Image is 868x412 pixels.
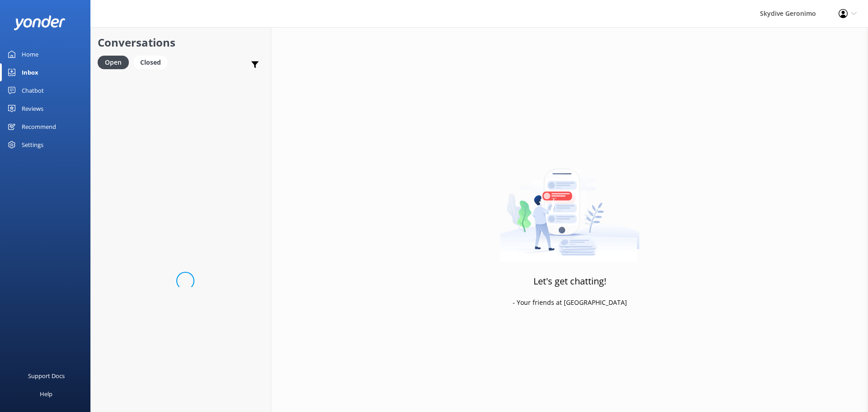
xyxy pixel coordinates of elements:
[40,385,52,403] div: Help
[22,118,56,136] div: Recommend
[14,15,66,30] img: yonder-white-logo.png
[533,274,606,289] h3: Let's get chatting!
[22,45,38,63] div: Home
[98,34,264,51] h2: Conversations
[133,57,172,67] a: Closed
[513,298,627,308] p: - Your friends at [GEOGRAPHIC_DATA]
[133,56,168,69] div: Closed
[22,99,43,118] div: Reviews
[22,81,44,99] div: Chatbot
[500,150,640,263] img: artwork of a man stealing a conversation from at giant smartphone
[98,56,129,69] div: Open
[98,57,133,67] a: Open
[22,136,43,154] div: Settings
[22,63,38,81] div: Inbox
[28,367,65,385] div: Support Docs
